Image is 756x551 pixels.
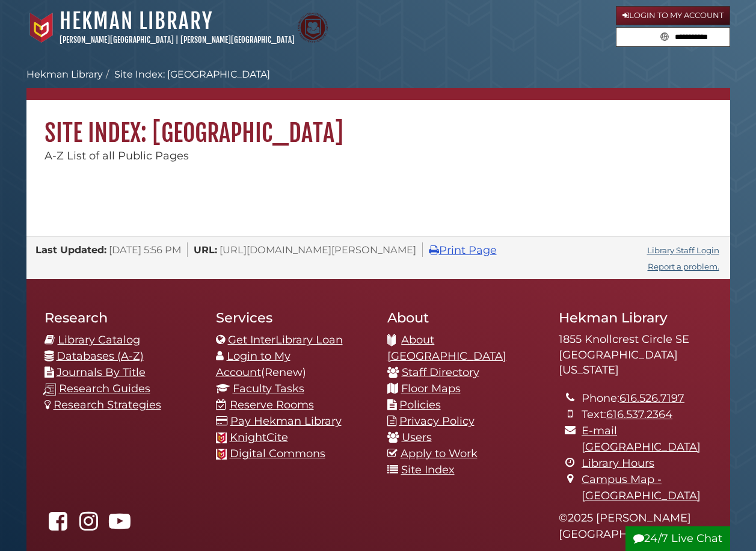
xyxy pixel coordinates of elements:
a: E-mail [GEOGRAPHIC_DATA] [582,424,701,454]
h2: About [387,309,541,326]
span: URL: [194,244,217,256]
a: Site Index: [GEOGRAPHIC_DATA] [114,69,270,80]
span: | [176,35,179,45]
nav: breadcrumb [26,67,730,100]
a: Library Catalog [58,333,140,346]
h2: Hekman Library [559,309,712,326]
a: Pay Hekman Library [230,414,342,428]
li: Text: [582,407,711,423]
a: [PERSON_NAME][GEOGRAPHIC_DATA] [60,35,174,45]
button: Search [657,28,672,44]
a: Login to My Account [616,6,730,25]
span: [URL][DOMAIN_NAME][PERSON_NAME] [220,244,416,256]
button: 24/7 Live Chat [625,526,730,551]
li: (Renew) [216,348,369,381]
a: Campus Map - [GEOGRAPHIC_DATA] [582,473,701,502]
h2: Services [216,309,369,326]
a: Hekman Library on Facebook [45,519,72,532]
a: Faculty Tasks [233,382,304,395]
h1: Site Index: [GEOGRAPHIC_DATA] [26,100,730,148]
img: Calvin Theological Seminary [298,13,328,43]
a: Digital Commons [230,447,325,460]
a: Databases (A-Z) [57,349,144,363]
a: Staff Directory [402,366,479,379]
a: KnightCite [230,431,288,444]
h2: Research [45,309,198,326]
a: About [GEOGRAPHIC_DATA] [387,333,506,363]
a: Login to My Account [216,349,290,379]
img: research-guides-icon-white_37x37.png [43,383,56,396]
a: Print Page [429,244,497,257]
a: Hekman Library [60,8,213,34]
a: Hekman Library on YouTube [106,519,134,532]
a: Floor Maps [401,382,461,395]
a: Research Guides [59,382,150,395]
i: Print Page [429,245,439,256]
a: Library Hours [582,457,654,470]
a: Journals By Title [57,366,146,379]
img: Calvin favicon logo [216,432,227,443]
a: hekmanlibrary on Instagram [75,519,103,532]
a: [PERSON_NAME][GEOGRAPHIC_DATA] [180,35,295,45]
a: 616.537.2364 [606,408,672,421]
a: Site Index [401,463,455,476]
a: Hekman Library [26,69,103,80]
address: 1855 Knollcrest Circle SE [GEOGRAPHIC_DATA][US_STATE] [559,332,712,378]
img: Calvin University [26,13,57,43]
a: Policies [399,398,441,411]
form: Search library guides, policies, and FAQs. [616,27,730,48]
a: Report a problem. [648,262,719,271]
a: Reserve Rooms [230,398,314,411]
a: Library Staff Login [647,245,719,255]
a: Privacy Policy [399,414,475,428]
span: Last Updated: [35,244,106,256]
p: © 2025 [PERSON_NAME][GEOGRAPHIC_DATA] [559,510,712,543]
span: [DATE] 5:56 PM [109,244,181,256]
li: Phone: [582,390,711,407]
a: 616.526.7197 [619,392,684,405]
a: Research Strategies [54,398,161,411]
a: Apply to Work [401,447,478,460]
span: A-Z List of all Public Pages [45,149,189,162]
a: Users [402,431,432,444]
img: Calvin favicon logo [216,449,227,460]
a: Get InterLibrary Loan [228,333,343,346]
